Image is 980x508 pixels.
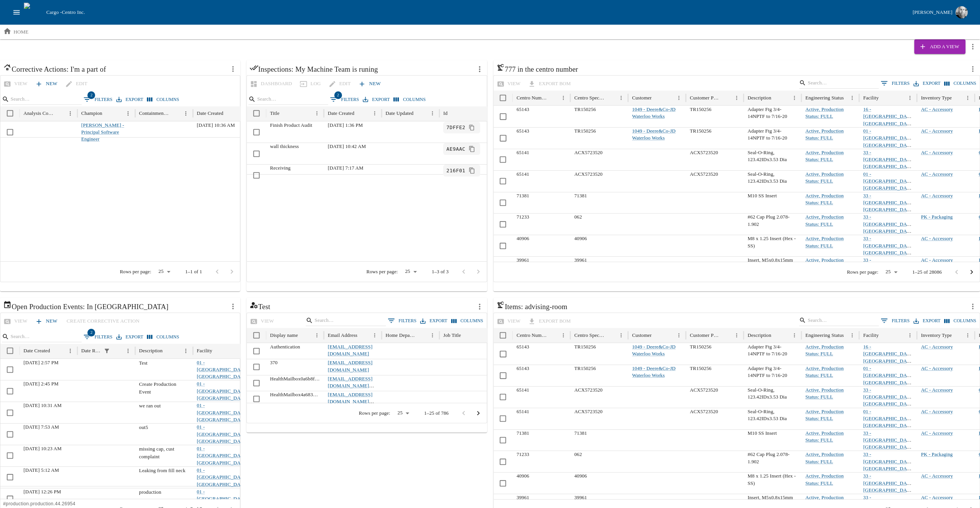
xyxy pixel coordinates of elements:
a: Active, Production Status: FULL [806,409,844,421]
button: Menu [427,108,438,119]
a: AC - Accessory [921,473,953,479]
button: more actions [472,299,487,314]
div: wall thickness [266,143,324,164]
a: 33 - [GEOGRAPHIC_DATA], [GEOGRAPHIC_DATA] [863,236,916,256]
button: Menu [616,330,627,341]
a: 33 - [GEOGRAPHIC_DATA], [GEOGRAPHIC_DATA] [863,452,916,471]
a: AC - Accessory [921,172,953,177]
a: Active, Production Status: FULL [806,387,844,400]
button: Sort [721,330,732,341]
div: ACX5723520 [686,149,744,170]
p: Rows per page: [120,268,151,275]
button: Sort [113,346,123,356]
div: Title [270,111,279,116]
button: more actions [965,39,980,54]
div: TR150256 [571,365,628,386]
div: 71381 [571,192,628,214]
button: Menu [181,108,191,119]
a: 01 - [GEOGRAPHIC_DATA], [GEOGRAPHIC_DATA] [197,424,249,444]
div: Analysis Compleated Date [23,111,54,116]
button: Menu [963,93,973,103]
p: Rows per page: [359,410,390,417]
button: Sort [355,108,365,119]
button: Menu [427,330,438,341]
p: Rows per page: [366,268,398,275]
div: Facility [197,348,212,354]
div: Cargo - [43,8,909,16]
a: 1049 - Deere&Co-JD Waterloo Works [632,128,676,141]
div: M8 x 1.25 Insert (Hex - SS) [744,472,802,494]
div: M8 x 1.25 Insert (Hex - SS) [744,235,802,256]
div: Adapter Ftg 3/4-14NPTF to 7/16-20 [744,127,802,149]
div: Adapter Ftg 3/4-14NPTF to 7/16-20 [744,365,802,386]
a: AC - Accessory [921,150,953,155]
a: [EMAIL_ADDRESS][DOMAIN_NAME] [328,344,372,357]
button: Sort [606,93,616,103]
div: Id [443,111,447,116]
div: Customer [632,333,652,338]
div: Search [2,331,82,344]
button: Select columns [449,315,485,326]
button: Sort [358,330,369,341]
button: Menu [732,93,742,103]
div: [PERSON_NAME] [913,8,952,17]
div: TR150256 [571,127,628,149]
a: Active, Production Status: FULL [806,128,844,141]
button: Menu [485,330,496,341]
button: Menu [65,346,75,356]
h6: Open Production Events: In [GEOGRAPHIC_DATA] [3,301,226,313]
button: Menu [370,108,380,119]
div: 25 [881,267,900,278]
div: 062 [571,213,628,235]
a: 33 - [GEOGRAPHIC_DATA], [GEOGRAPHIC_DATA] [863,473,916,493]
input: Search… [807,78,868,89]
p: Test [139,359,189,367]
p: home [13,28,28,36]
span: 09/15/2025 10:36 AM [197,123,235,128]
button: Menu [558,330,569,341]
div: #62 Cap Plug 2.078-1.902 [744,451,802,472]
a: AC - Accessory [921,387,953,393]
a: 33 - [GEOGRAPHIC_DATA], [GEOGRAPHIC_DATA] [863,431,916,450]
button: Show filters [386,315,419,326]
a: Active, Production Status: FULL [806,193,844,205]
button: Copy full UUID [467,165,477,176]
div: Finish Product Audit [266,121,324,143]
p: missing cap, cust complaint [139,445,189,460]
div: Search [2,94,82,106]
a: 16 - [GEOGRAPHIC_DATA], [GEOGRAPHIC_DATA] [863,344,916,364]
div: 65141 [513,149,571,170]
div: Adapter Ftg 3/4-14NPTF to 7/16-20 [744,343,802,365]
div: TR150256 [686,343,744,365]
code: AE9AAC [446,146,465,153]
div: Authentication [266,343,324,359]
div: Search [306,315,385,328]
button: more actions [226,299,240,314]
button: Sort [606,330,616,341]
a: PK - Packaging [921,214,953,220]
button: Sort [772,93,782,103]
p: Rows per page: [847,269,878,276]
div: TR150256 [686,106,744,127]
div: Seal-O-Ring, 123.42IDx3.53 Dia [744,170,802,192]
a: New [34,77,60,91]
a: Active, Production Status: FULL [806,236,844,248]
a: 01 - [GEOGRAPHIC_DATA], [GEOGRAPHIC_DATA] [863,366,916,385]
button: Menu [963,330,973,341]
div: Date Created [328,111,354,116]
button: Copy full UUID [467,144,477,154]
div: 71233 [513,451,571,472]
button: Show filters [879,77,911,89]
div: Engineering Status [806,333,844,338]
div: Job Title [443,333,461,338]
div: ACX5723520 [686,408,744,429]
div: ACX5723520 [571,149,628,170]
button: Menu [732,330,742,341]
div: 25 [393,408,412,419]
button: open drawer [9,5,24,20]
button: Menu [905,93,915,103]
button: Menu [312,330,322,341]
button: Sort [548,330,558,341]
div: ACX5723520 [571,170,628,192]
